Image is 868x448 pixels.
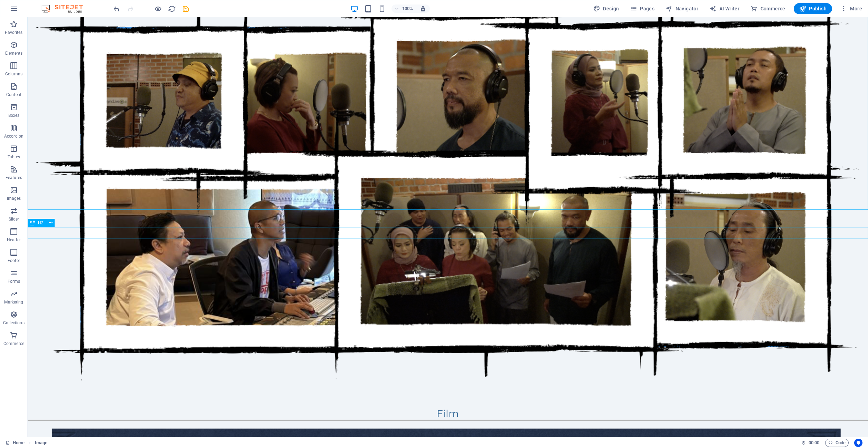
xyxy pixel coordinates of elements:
[182,5,190,13] i: Save (Ctrl+S)
[4,299,23,305] p: Marketing
[794,3,832,14] button: Publish
[591,3,622,14] div: Design (Ctrl+Alt+Y)
[6,439,25,447] a: Click to cancel selection. Double-click to open Pages
[168,4,176,13] button: reload
[5,50,23,56] p: Elements
[825,439,849,447] button: Code
[40,4,92,13] img: Editor Logo
[6,92,21,97] p: Content
[748,3,788,14] button: Commerce
[154,4,162,13] button: Click here to leave preview mode and continue editing
[7,196,21,201] p: Images
[828,439,846,447] span: Code
[6,175,22,180] p: Features
[7,237,21,243] p: Header
[9,216,19,222] p: Slider
[666,5,698,12] span: Navigator
[809,439,819,447] span: 00 00
[4,133,23,139] p: Accordion
[813,440,814,445] span: :
[3,320,24,326] p: Collections
[591,3,622,14] button: Design
[838,3,865,14] button: More
[5,71,22,77] p: Columns
[8,154,20,160] p: Tables
[168,5,176,13] i: Reload page
[391,4,416,13] button: 100%
[8,113,20,118] p: Boxes
[709,5,739,12] span: AI Writer
[801,439,820,447] h6: Session time
[402,4,413,13] h6: 100%
[3,341,24,346] p: Commerce
[628,3,657,14] button: Pages
[113,5,121,13] i: Undo: Add element (Ctrl+Z)
[112,4,121,13] button: undo
[799,5,827,12] span: Publish
[751,5,785,12] span: Commerce
[663,3,701,14] button: Navigator
[8,279,20,284] p: Forms
[38,221,43,225] span: H2
[840,5,862,12] span: More
[707,3,742,14] button: AI Writer
[5,30,22,35] p: Favorites
[420,6,426,12] i: On resize automatically adjust zoom level to fit chosen device.
[8,258,20,263] p: Footer
[35,439,47,447] span: Click to select. Double-click to edit
[630,5,654,12] span: Pages
[593,5,619,12] span: Design
[181,4,190,13] button: save
[35,439,47,447] nav: breadcrumb
[854,439,862,447] button: Usercentrics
